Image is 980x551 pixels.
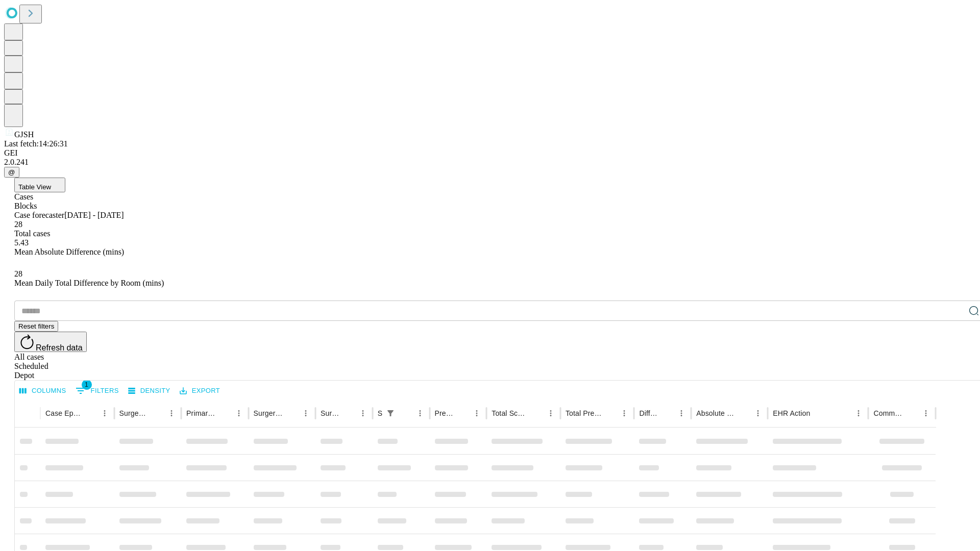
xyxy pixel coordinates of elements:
button: Menu [232,406,246,420]
button: @ [4,167,19,178]
button: Menu [617,406,631,420]
button: Sort [284,406,299,420]
div: 1 active filter [383,406,398,420]
div: Total Predicted Duration [566,409,602,417]
div: Difference [639,409,659,417]
div: Surgeon Name [119,409,149,417]
div: EHR Action [773,409,810,417]
div: GEI [4,148,976,158]
button: Menu [299,406,313,420]
span: Mean Daily Total Difference by Room (mins) [14,279,164,287]
button: Sort [603,406,617,420]
span: 28 [14,220,22,229]
span: Reset filters [18,322,54,330]
span: 5.43 [14,238,29,247]
div: Total Scheduled Duration [492,409,528,417]
div: Predicted In Room Duration [435,409,455,417]
button: Menu [97,406,112,420]
span: Mean Absolute Difference (mins) [14,247,124,256]
button: Sort [455,406,470,420]
span: 1 [82,380,92,390]
div: 2.0.241 [4,158,976,167]
button: Sort [737,406,751,420]
span: Last fetch: 14:26:31 [4,139,68,148]
button: Menu [751,406,765,420]
button: Show filters [383,406,398,420]
button: Menu [674,406,689,420]
button: Export [177,383,223,399]
span: Case forecaster [14,211,64,219]
span: GJSH [14,130,34,139]
button: Menu [851,406,866,420]
button: Sort [341,406,356,420]
div: Comments [873,409,903,417]
div: Absolute Difference [696,409,736,417]
button: Reset filters [14,321,58,332]
span: Table View [18,183,51,191]
button: Show filters [73,383,121,399]
button: Menu [544,406,558,420]
button: Sort [811,406,825,420]
button: Menu [413,406,427,420]
button: Menu [356,406,370,420]
button: Table View [14,178,65,192]
button: Menu [919,406,933,420]
button: Menu [470,406,484,420]
div: Scheduled In Room Duration [378,409,382,417]
span: 28 [14,269,22,278]
button: Sort [904,406,919,420]
span: @ [8,168,15,176]
div: Surgery Date [321,409,340,417]
button: Sort [399,406,413,420]
div: Surgery Name [254,409,283,417]
div: Primary Service [186,409,216,417]
button: Sort [83,406,97,420]
span: [DATE] - [DATE] [64,211,124,219]
button: Sort [660,406,674,420]
button: Sort [217,406,232,420]
button: Select columns [17,383,69,399]
button: Menu [164,406,179,420]
div: Case Epic Id [45,409,82,417]
button: Sort [529,406,544,420]
span: Total cases [14,229,50,238]
button: Refresh data [14,332,87,352]
button: Sort [150,406,164,420]
span: Refresh data [36,343,83,352]
button: Density [126,383,173,399]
